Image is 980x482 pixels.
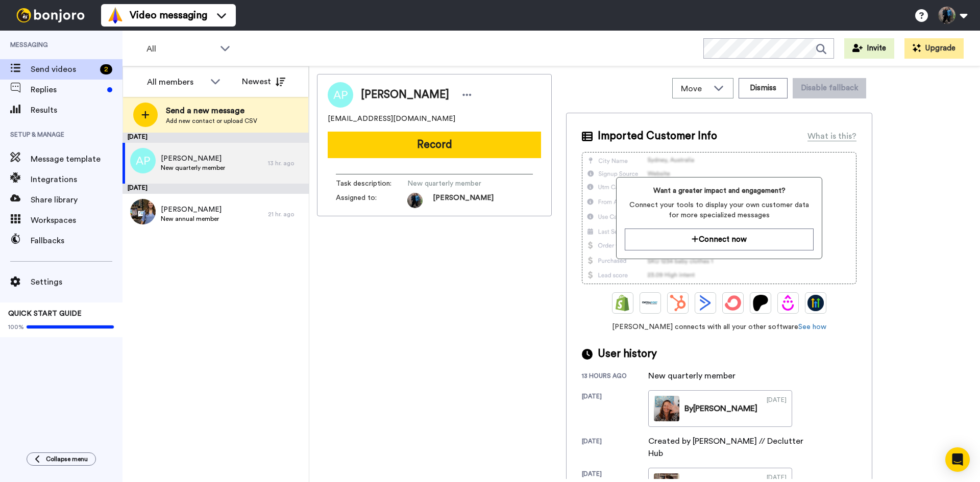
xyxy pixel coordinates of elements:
div: All members [147,76,205,88]
div: 13 hr. ago [268,159,304,167]
button: Record [328,132,541,158]
span: Workspaces [31,214,122,226]
span: Replies [31,84,103,96]
div: What is this? [807,130,856,142]
div: [DATE] [122,184,309,194]
span: New annual member [161,215,222,223]
span: Connect your tools to display your own customer data for more specialized messages [625,200,813,220]
img: 19ccc011-dd5c-4bd6-b716-088ee144832e-thumb.jpg [654,396,679,421]
div: 13 hours ago [582,372,648,382]
span: Move [681,83,708,95]
img: 8adc65b2-0c6b-4e29-b4b0-293fb268e3f8.jpg [130,199,156,224]
img: Shopify [615,295,631,311]
span: Collapse menu [46,455,88,463]
a: By[PERSON_NAME][DATE] [648,390,792,427]
img: Drip [780,295,796,311]
img: vm-color.svg [107,7,124,23]
span: [PERSON_NAME] [161,205,222,215]
span: [PERSON_NAME] [433,193,494,208]
span: Send a new message [166,105,257,117]
button: Newest [234,71,293,92]
span: [PERSON_NAME] [361,87,449,103]
img: bj-logo-header-white.svg [12,8,89,22]
span: Share library [31,194,122,206]
span: Assigned to: [336,193,407,208]
div: Open Intercom Messenger [945,447,970,472]
button: Connect now [625,229,813,250]
button: Dismiss [739,78,788,98]
img: Hubspot [670,295,686,311]
span: [PERSON_NAME] connects with all your other software [582,322,856,332]
div: [DATE] [122,133,309,143]
span: [EMAIL_ADDRESS][DOMAIN_NAME] [328,114,455,124]
img: Patreon [752,295,769,311]
img: 353a6199-ef8c-443a-b8dc-3068d87c606e-1621957538.jpg [407,193,423,208]
span: Want a greater impact and engagement? [625,186,813,196]
span: Results [31,104,122,116]
img: ConvertKit [725,295,741,311]
span: Settings [31,276,122,288]
div: [DATE] [582,437,648,460]
img: ap.png [130,148,156,173]
div: [DATE] [582,392,648,427]
span: New quarterly member [407,179,504,189]
span: QUICK START GUIDE [8,310,82,317]
img: GoHighLevel [807,295,824,311]
button: Disable fallback [793,78,866,98]
span: All [146,43,215,55]
span: 100% [8,323,24,331]
button: Collapse menu [27,452,96,466]
span: Integrations [31,173,122,186]
img: Ontraport [642,295,658,311]
span: Task description : [336,179,407,189]
div: New quarterly member [648,370,736,382]
span: Add new contact or upload CSV [166,117,257,125]
span: Send videos [31,63,96,75]
span: User history [598,346,657,362]
div: 21 hr. ago [268,210,304,218]
span: New quarterly member [161,164,225,172]
div: [DATE] [767,396,787,421]
img: Image of Anne Pierce [328,82,353,108]
div: Created by [PERSON_NAME] // Declutter Hub [648,435,812,460]
span: Imported Customer Info [598,129,717,144]
img: ActiveCampaign [697,295,714,311]
div: By [PERSON_NAME] [684,402,757,415]
button: Upgrade [904,38,964,59]
span: Video messaging [130,8,207,22]
span: Fallbacks [31,235,122,247]
span: [PERSON_NAME] [161,154,225,164]
div: 2 [100,64,112,74]
a: See how [798,323,826,331]
span: Message template [31,153,122,165]
button: Invite [844,38,894,59]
